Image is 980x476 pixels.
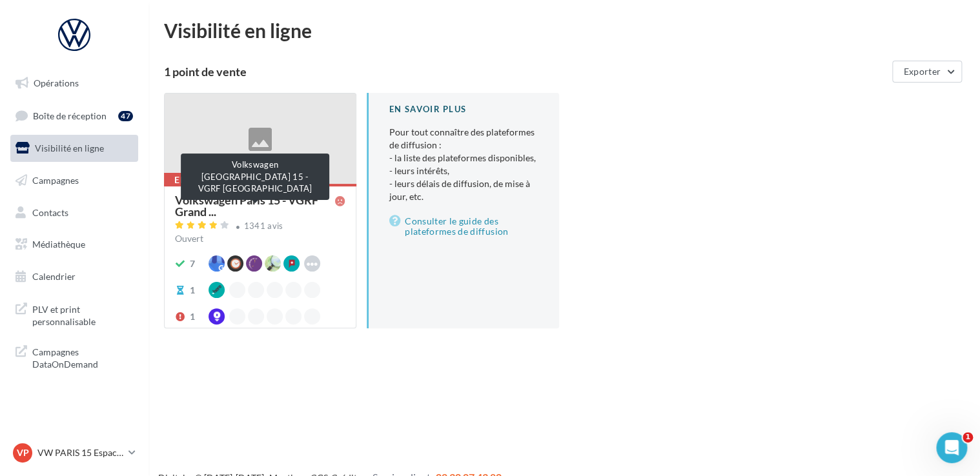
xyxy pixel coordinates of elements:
span: Contacts [32,206,68,217]
div: Visibilité en ligne [164,21,965,40]
span: Campagnes DataOnDemand [32,343,133,371]
a: Opérations [8,70,141,97]
span: Boîte de réception [33,110,107,121]
a: 1341 avis [175,219,345,235]
a: Contacts [8,199,141,226]
a: Consulter le guide des plateformes de diffusion [389,213,538,239]
li: - la liste des plateformes disponibles, [389,152,538,164]
span: PLV et print personnalisable [32,301,133,328]
span: Campagnes [32,175,79,186]
span: Volkswagen Paris 15 - VGRF Grand ... [175,194,335,217]
a: Visibilité en ligne [8,135,141,162]
span: Visibilité en ligne [35,143,104,154]
iframe: Intercom live chat [936,432,967,463]
div: 1 [190,310,195,323]
li: - leurs intérêts, [389,164,538,177]
p: VW PARIS 15 Espace Suffren [37,446,123,459]
a: Campagnes [8,167,141,194]
div: 47 [118,111,133,121]
a: PLV et print personnalisable [8,295,141,333]
span: VP [17,446,29,459]
div: En erreur [164,173,241,187]
li: - leurs délais de diffusion, de mise à jour, etc. [389,177,538,203]
div: 7 [190,257,195,270]
a: Campagnes DataOnDemand [8,338,141,376]
div: 1341 avis [244,222,283,230]
span: Opérations [34,77,79,88]
span: Exporter [903,66,941,77]
a: Médiathèque [8,231,141,258]
a: VP VW PARIS 15 Espace Suffren [10,441,138,465]
button: Exporter [892,61,962,83]
p: Pour tout connaître des plateformes de diffusion : [389,126,538,203]
div: 1 point de vente [164,66,887,77]
div: Volkswagen [GEOGRAPHIC_DATA] 15 - VGRF [GEOGRAPHIC_DATA] [181,154,329,200]
a: Boîte de réception47 [8,102,141,130]
span: Calendrier [32,271,76,282]
span: Médiathèque [32,239,85,250]
div: En savoir plus [389,103,538,115]
a: Calendrier [8,263,141,290]
div: 1 [190,284,195,297]
span: Ouvert [175,233,203,244]
span: 1 [963,432,973,442]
